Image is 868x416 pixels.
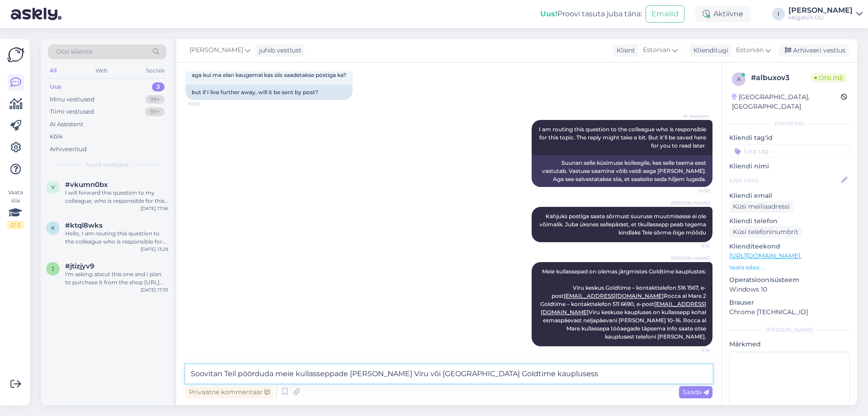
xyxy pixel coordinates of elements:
[539,213,708,236] span: Kahjuks postiga saata sõrmust suuruse muutmisesse ei ole võimalik. Juba üksnes sellepärast, et tk...
[152,82,165,91] div: 3
[51,184,55,191] span: v
[729,252,802,260] a: [URL][DOMAIN_NAME].
[185,85,353,100] div: but if I live further away, will it be sent by post?
[729,275,850,285] p: Operatsioonisüsteem
[613,46,635,55] div: Klient
[255,46,302,55] div: juhib vestlust
[65,270,168,287] div: I'm asking about this one and I plan to purchase it from the shop [URL][DOMAIN_NAME] if it comes ...
[65,181,108,189] span: #vkumn0bx
[729,263,850,272] p: Vaata edasi ...
[695,6,750,22] div: Aktiivne
[729,339,850,349] p: Märkmed
[676,347,710,354] span: 11:16
[737,76,741,82] span: a
[779,44,849,57] div: Arhiveeri vestlus
[141,205,168,212] div: [DATE] 17:56
[729,326,850,334] div: [PERSON_NAME]
[7,188,24,229] div: Vaata siia
[50,145,87,154] div: Arhiveeritud
[676,187,710,194] span: 10:38
[564,292,664,299] a: [EMAIL_ADDRESS][DOMAIN_NAME]
[189,45,243,55] span: [PERSON_NAME]
[65,230,168,246] div: Hello, I am routing this question to the colleague who is responsible for this topic. The reply m...
[736,45,764,55] span: Estonian
[811,73,847,83] span: Online
[729,191,850,201] p: Kliendi email
[50,107,94,116] div: Tiimi vestlused
[729,298,850,307] p: Brauser
[145,95,165,104] div: 99+
[50,95,94,104] div: Minu vestlused
[145,107,165,116] div: 99+
[540,10,557,18] b: Uus!
[48,65,58,77] div: All
[94,65,109,77] div: Web
[185,386,274,398] div: Privaatne kommentaar
[729,285,850,294] p: Windows 10
[540,9,642,19] div: Proovi tasuta juba täna:
[540,268,708,340] span: Meie kullassepad on olemas järgmistes Goldtime kauplustes: Viru keskus Goldtime – kontakttelefon ...
[690,46,728,55] div: Klienditugi
[141,287,168,293] div: [DATE] 17:33
[185,364,712,383] textarea: Soovitan Teil pöörduda meie kullasseppade [PERSON_NAME] Viru või [GEOGRAPHIC_DATA] Goldtime kaupl...
[671,200,710,206] span: [PERSON_NAME]
[729,226,802,238] div: Küsi telefoninumbrit
[729,144,850,158] input: Lisa tag
[646,5,684,23] button: Emailid
[772,8,785,20] div: I
[643,45,670,55] span: Estonian
[141,246,168,253] div: [DATE] 13:29
[7,46,24,63] img: Askly Logo
[683,388,709,396] span: Saada
[729,216,850,226] p: Kliendi telefon
[52,265,54,272] span: j
[732,92,841,111] div: [GEOGRAPHIC_DATA], [GEOGRAPHIC_DATA]
[729,120,850,128] div: Kliendi info
[729,307,850,317] p: Chrome [TECHNICAL_ID]
[676,243,710,249] span: 11:16
[50,132,63,141] div: Kõik
[532,155,712,187] div: Suunan selle küsimuse kolleegile, kes selle teema eest vastutab. Vastuse saamine võib veidi aega ...
[751,72,811,83] div: # albuxov3
[56,47,92,57] span: Otsi kliente
[65,189,168,205] div: I will forward this question to my colleague, who is responsible for this. The reply will be here...
[51,225,55,231] span: k
[50,120,83,129] div: AI Assistent
[65,221,103,230] span: #ktql8wks
[729,242,850,251] p: Klienditeekond
[7,221,24,229] div: 2 / 3
[671,255,710,262] span: [PERSON_NAME]
[788,7,853,14] div: [PERSON_NAME]
[192,72,346,78] span: aga kui ma elan kaugemal kas siis saadetakse postiga ka?
[788,7,863,21] a: [PERSON_NAME]Megafort OÜ
[50,82,61,91] div: Uus
[729,133,850,143] p: Kliendi tag'id
[539,126,708,149] span: I am routing this question to the colleague who is responsible for this topic. The reply might ta...
[86,161,128,169] span: Uued vestlused
[65,262,94,270] span: #jtizjyv9
[729,162,850,171] p: Kliendi nimi
[729,201,793,213] div: Küsi meiliaadressi
[676,113,710,120] span: AI Assistent
[188,100,222,107] span: 10:38
[788,14,853,21] div: Megafort OÜ
[144,65,166,77] div: Socials
[730,175,840,185] input: Lisa nimi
